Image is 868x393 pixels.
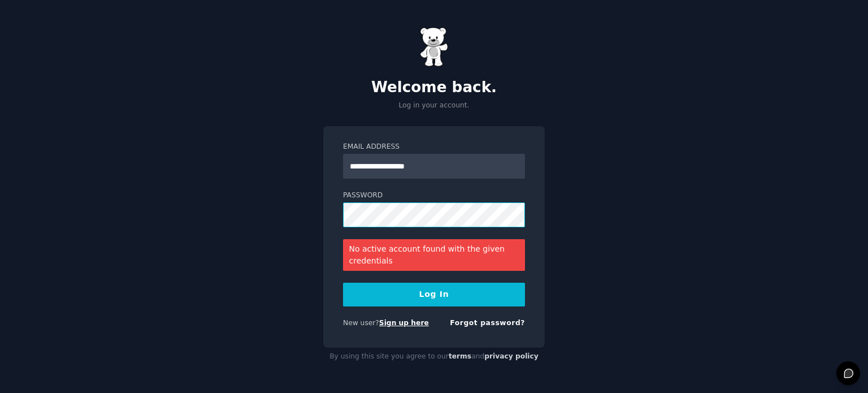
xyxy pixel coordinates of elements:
[343,191,525,201] label: Password
[420,27,448,67] img: Gummy Bear
[323,79,545,97] h2: Welcome back.
[343,283,525,306] button: Log In
[449,352,471,360] a: terms
[379,319,429,327] a: Sign up here
[343,239,525,271] div: No active account found with the given credentials
[343,319,379,327] span: New user?
[323,348,545,366] div: By using this site you agree to our and
[484,352,539,360] a: privacy policy
[323,101,545,111] p: Log in your account.
[450,319,525,327] a: Forgot password?
[343,142,525,152] label: Email Address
